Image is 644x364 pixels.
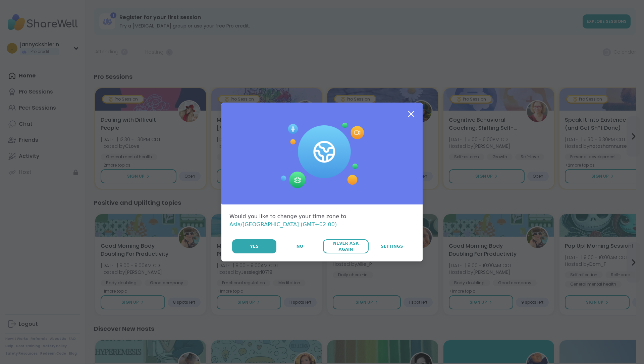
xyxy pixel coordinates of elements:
div: Would you like to change your time zone to [229,213,415,229]
span: Yes [250,243,259,249]
span: Asia/[GEOGRAPHIC_DATA] (GMT+02:00) [229,221,337,228]
button: Yes [232,239,276,253]
button: No [277,239,322,253]
span: No [297,243,303,249]
span: Never Ask Again [326,240,365,252]
img: Session Experience [280,123,364,188]
a: Settings [369,239,415,253]
button: Never Ask Again [323,239,368,253]
span: Settings [381,243,403,249]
